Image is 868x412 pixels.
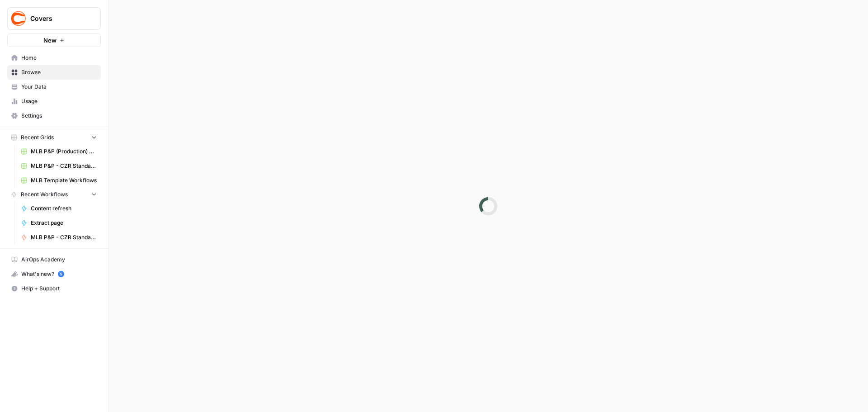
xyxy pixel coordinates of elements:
span: MLB P&P (Production) Grid (4) [31,147,97,156]
a: Home [7,51,101,65]
a: Extract page [17,216,101,230]
button: Workspace: Covers [7,7,101,30]
span: MLB P&P - CZR Standard (Production) [31,233,97,242]
span: Recent Grids [21,133,54,142]
span: New [43,36,57,45]
span: Usage [21,97,97,105]
span: MLB P&P - CZR Standard (Production) Grid [31,162,97,170]
img: Covers Logo [10,10,27,27]
a: Usage [7,94,101,109]
a: Browse [7,65,101,80]
button: What's new? 5 [7,267,101,281]
span: AirOps Academy [21,256,97,264]
a: MLB Template Workflows [17,173,101,188]
span: Home [21,54,97,62]
button: New [7,33,101,47]
a: Your Data [7,80,101,94]
span: MLB Template Workflows [31,176,97,185]
a: AirOps Academy [7,252,101,267]
span: Help + Support [21,284,97,293]
button: Recent Grids [7,131,101,144]
a: Content refresh [17,201,101,216]
a: MLB P&P - CZR Standard (Production) Grid [17,159,101,173]
a: MLB P&P (Production) Grid (4) [17,144,101,159]
span: Recent Workflows [21,190,68,199]
span: Browse [21,68,97,76]
a: MLB P&P - CZR Standard (Production) [17,230,101,245]
span: Your Data [21,83,97,91]
span: Content refresh [31,204,97,213]
span: Covers [30,14,85,23]
text: 5 [60,272,62,276]
span: Extract page [31,219,97,227]
a: Settings [7,109,101,123]
button: Recent Workflows [7,188,101,201]
button: Help + Support [7,281,101,296]
a: 5 [58,271,64,277]
div: What's new? [8,267,100,281]
span: Settings [21,112,97,120]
